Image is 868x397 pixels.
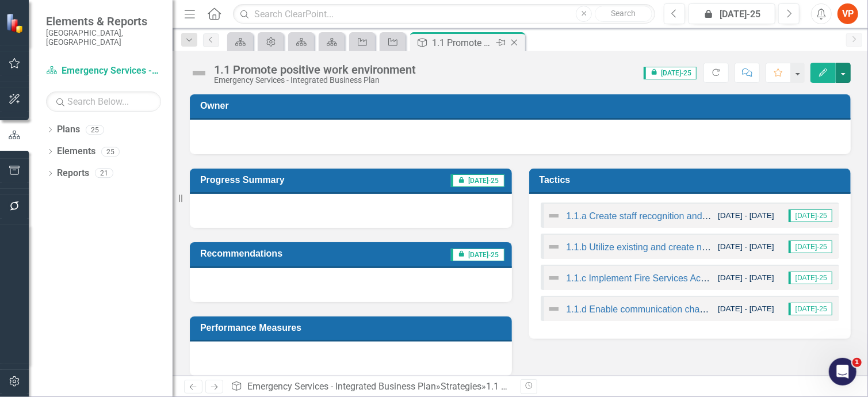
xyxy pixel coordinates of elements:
div: Emergency Services - Integrated Business Plan [214,76,416,85]
h3: Tactics [540,174,845,185]
button: [DATE]-25 [689,3,775,24]
img: Not Defined [547,271,561,285]
iframe: Intercom live chat [829,358,856,385]
div: 1.1 Promote positive work environment [432,36,494,50]
a: Emergency Services - Integrated Business Plan [247,381,436,392]
a: Reports [57,167,89,180]
small: [DATE] - [DATE] [718,210,774,221]
input: Search Below... [46,91,161,112]
div: 1.1 Promote positive work environment [214,63,416,76]
h3: Progress Summary [200,174,386,185]
a: 1.1.a Create staff recognition and appreciation opportunities [567,211,810,221]
a: Strategies [441,381,481,392]
div: 25 [101,147,120,156]
span: [DATE]-25 [789,303,832,315]
span: Elements & Reports [46,14,161,28]
div: » » [231,380,511,394]
span: [DATE]-25 [451,174,504,187]
span: [DATE]-25 [789,272,832,284]
button: VP [838,3,858,24]
img: Not Defined [547,240,561,254]
div: [DATE]-25 [693,7,771,21]
small: [DATE] - [DATE] [718,303,774,314]
a: 1.1.c Implement Fire Services Action Plan [567,273,737,283]
span: [DATE]-25 [644,67,697,79]
span: [DATE]-25 [789,241,832,253]
div: 25 [86,125,104,135]
span: [DATE]-25 [451,249,504,261]
small: [DATE] - [DATE] [718,241,774,252]
img: ClearPoint Strategy [5,13,26,33]
div: 21 [95,169,113,178]
a: Elements [57,145,95,158]
span: [DATE]-25 [789,209,832,222]
img: Not Defined [547,209,561,223]
span: 1 [852,358,862,367]
span: Search [611,9,636,18]
img: Not Defined [547,302,561,316]
h3: Performance Measures [200,322,506,333]
h3: Recommendations [200,248,384,259]
h3: Owner [200,100,844,111]
button: Search [595,6,652,22]
div: 1.1 Promote positive work environment [486,381,644,392]
small: [DATE] - [DATE] [718,272,774,283]
a: Emergency Services - Integrated Business Plan [46,64,161,78]
a: 1.1.d Enable communication channels from staff to leadership. [567,304,821,314]
small: [GEOGRAPHIC_DATA], [GEOGRAPHIC_DATA] [46,28,161,47]
img: Not Defined [190,64,208,82]
input: Search ClearPoint... [233,4,655,24]
a: Plans [57,123,80,136]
